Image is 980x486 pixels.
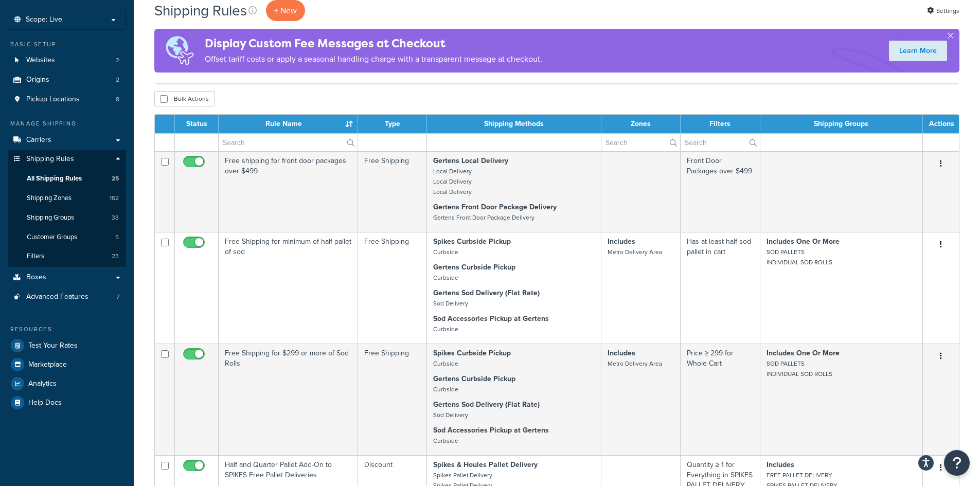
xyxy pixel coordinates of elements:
strong: Gertens Sod Delivery (Flat Rate) [433,399,540,410]
th: Type [358,115,427,133]
span: Marketplace [28,361,67,369]
span: Shipping Groups [27,213,74,222]
p: Offset tariff costs or apply a seasonal handling charge with a transparent message at checkout. [205,52,542,66]
td: Free Shipping for $299 or more of Sod Rolls [219,344,358,455]
span: Scope: Live [26,15,62,24]
small: Metro Delivery Area [608,247,662,257]
td: Has at least half sod pallet in cart [681,232,760,344]
td: Free Shipping [358,232,427,344]
li: Filters [8,247,126,266]
strong: Gertens Local Delivery [433,155,508,166]
strong: Gertens Sod Delivery (Flat Rate) [433,287,540,298]
a: Shipping Rules [8,150,126,169]
strong: Sod Accessories Pickup at Gertens [433,313,549,324]
span: 162 [110,194,119,203]
small: Local Delivery Local Delivery Local Delivery [433,167,472,196]
li: Customer Groups [8,228,126,247]
th: Zones [601,115,681,133]
button: Bulk Actions [154,91,215,106]
td: Free Shipping for minimum of half pallet of sod [219,232,358,344]
a: Filters 23 [8,247,126,266]
h1: Shipping Rules [154,1,247,21]
span: Analytics [28,380,57,388]
span: Filters [27,252,44,261]
strong: Includes [608,348,635,358]
a: Test Your Rates [8,336,126,355]
span: Carriers [26,136,51,145]
input: Search [601,134,680,151]
a: Origins 2 [8,70,126,89]
li: Shipping Rules [8,150,126,267]
span: Shipping Rules [26,155,74,164]
span: 33 [112,213,119,222]
a: Shipping Zones 162 [8,189,126,208]
h4: Display Custom Fee Messages at Checkout [205,35,542,52]
span: Origins [26,76,49,84]
span: Shipping Zones [27,194,72,203]
img: duties-banner-06bc72dcb5fe05cb3f9472aba00be2ae8eb53ab6f0d8bb03d382ba314ac3c341.png [154,29,205,73]
small: Curbside [433,325,458,334]
small: SOD PALLETS INDIVIDUAL SOD ROLLS [767,359,832,379]
small: SOD PALLETS INDIVIDUAL SOD ROLLS [767,247,832,267]
td: Free Shipping [358,344,427,455]
th: Actions [923,115,959,133]
span: Websites [26,56,55,65]
a: Advanced Features 7 [8,287,126,307]
span: Advanced Features [26,293,88,301]
a: Analytics [8,374,126,393]
span: 2 [116,56,119,65]
td: Free Shipping [358,151,427,232]
li: Pickup Locations [8,90,126,109]
a: Carriers [8,131,126,150]
li: Shipping Zones [8,189,126,208]
a: Settings [927,4,959,18]
th: Shipping Methods [427,115,601,133]
small: Metro Delivery Area [608,359,662,368]
a: Boxes [8,268,126,287]
strong: Spikes & Houles Pallet Delivery [433,459,538,470]
small: Curbside [433,273,458,282]
th: Shipping Groups [760,115,923,133]
li: Advanced Features [8,287,126,307]
td: Price ≥ 299 for Whole Cart [681,344,760,455]
strong: Gertens Curbside Pickup [433,262,515,273]
a: Customer Groups 5 [8,228,126,247]
span: 2 [116,76,119,84]
div: Manage Shipping [8,119,126,128]
small: Curbside [433,247,458,257]
span: Test Your Rates [28,341,78,350]
th: Status [175,115,219,133]
span: Help Docs [28,399,62,407]
th: Filters [681,115,760,133]
td: Free shipping for front door packages over $499 [219,151,358,232]
strong: Gertens Curbside Pickup [433,373,515,384]
a: Marketplace [8,355,126,374]
small: Curbside [433,359,458,368]
li: All Shipping Rules [8,169,126,188]
strong: Sod Accessories Pickup at Gertens [433,425,549,436]
strong: Includes One Or More [767,236,840,247]
span: Boxes [26,273,46,282]
a: Learn More [889,41,947,61]
span: Customer Groups [27,233,77,242]
strong: Includes [767,459,794,470]
span: All Shipping Rules [27,174,82,183]
small: Sod Delivery [433,410,468,420]
span: 25 [112,174,119,183]
span: 7 [116,293,119,301]
span: 5 [115,233,119,242]
a: Websites 2 [8,51,126,70]
span: Pickup Locations [26,95,80,104]
span: 8 [116,95,119,104]
strong: Includes One Or More [767,348,840,358]
div: Resources [8,325,126,334]
li: Help Docs [8,393,126,412]
strong: Includes [608,236,635,247]
td: Front Door Packages over $499 [681,151,760,232]
strong: Spikes Curbside Pickup [433,348,511,358]
strong: Gertens Front Door Package Delivery [433,202,557,212]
